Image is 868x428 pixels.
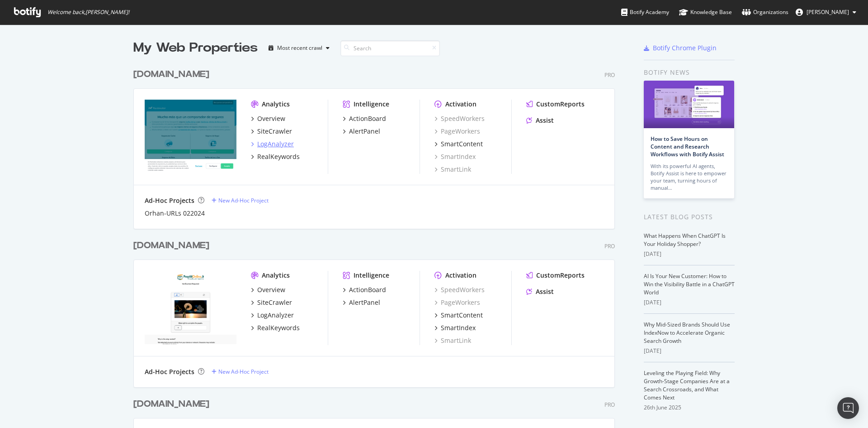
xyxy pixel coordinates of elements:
[133,68,209,81] div: [DOMAIN_NAME]
[434,139,483,149] a: SmartContent
[788,5,863,19] button: [PERSON_NAME]
[257,311,294,320] div: LogAnalyzer
[47,9,129,16] span: Welcome back, [PERSON_NAME] !
[343,285,386,294] a: ActionBoard
[441,311,483,320] div: SmartContent
[434,336,471,345] a: SmartLink
[644,369,730,401] a: Leveling the Playing Field: Why Growth-Stage Companies Are at a Search Crossroads, and What Comes...
[145,367,194,376] div: Ad-Hoc Projects
[536,271,585,280] div: CustomReports
[354,100,389,109] div: Intelligence
[644,212,735,222] div: Latest Blog Posts
[145,209,205,218] a: Orhan-URLs 022024
[807,8,849,16] span: Marta Plaza
[251,127,292,136] a: SiteCrawler
[644,67,735,77] div: Botify news
[679,8,732,17] div: Knowledge Base
[343,298,380,307] a: AlertPanel
[251,323,300,332] a: RealKeywords
[837,397,859,419] div: Open Intercom Messenger
[441,323,476,332] div: SmartIndex
[257,139,294,149] div: LogAnalyzer
[441,139,483,149] div: SmartContent
[644,232,726,248] a: What Happens When ChatGPT Is Your Holiday Shopper?
[536,100,585,109] div: CustomReports
[644,404,735,412] div: 26th June 2025
[644,347,735,355] div: [DATE]
[644,43,717,53] a: Botify Chrome Plugin
[145,271,236,344] img: prestitionline.it
[536,116,554,125] div: Assist
[251,152,300,161] a: RealKeywords
[526,287,554,296] a: Assist
[536,287,554,296] div: Assist
[644,81,734,128] img: How to Save Hours on Content and Research Workflows with Botify Assist
[257,298,292,307] div: SiteCrawler
[265,41,333,55] button: Most recent crawl
[262,100,290,109] div: Analytics
[133,239,209,252] div: [DOMAIN_NAME]
[621,8,669,17] div: Botify Academy
[526,100,585,109] a: CustomReports
[604,242,615,250] div: Pro
[133,39,258,57] div: My Web Properties
[354,271,389,280] div: Intelligence
[644,298,735,307] div: [DATE]
[434,311,483,320] a: SmartContent
[434,165,471,174] a: SmartLink
[653,43,717,53] div: Botify Chrome Plugin
[218,368,269,375] div: New Ad-Hoc Project
[257,323,300,332] div: RealKeywords
[218,197,269,204] div: New Ad-Hoc Project
[262,271,290,280] div: Analytics
[604,71,615,79] div: Pro
[349,285,386,294] div: ActionBoard
[604,401,615,409] div: Pro
[434,127,480,136] div: PageWorkers
[742,8,788,17] div: Organizations
[526,271,585,280] a: CustomReports
[434,152,476,161] a: SmartIndex
[251,285,285,294] a: Overview
[349,298,380,307] div: AlertPanel
[445,100,476,109] div: Activation
[257,285,285,294] div: Overview
[644,321,730,345] a: Why Mid-Sized Brands Should Use IndexNow to Accelerate Organic Search Growth
[251,311,294,320] a: LogAnalyzer
[133,239,213,252] a: [DOMAIN_NAME]
[340,40,440,56] input: Search
[445,271,476,280] div: Activation
[251,298,292,307] a: SiteCrawler
[277,45,322,51] div: Most recent crawl
[651,135,724,158] a: How to Save Hours on Content and Research Workflows with Botify Assist
[526,116,554,125] a: Assist
[257,114,285,123] div: Overview
[349,114,386,123] div: ActionBoard
[257,152,300,161] div: RealKeywords
[133,68,213,81] a: [DOMAIN_NAME]
[251,139,294,149] a: LogAnalyzer
[644,272,735,296] a: AI Is Your New Customer: How to Win the Visibility Battle in a ChatGPT World
[145,100,236,173] img: rastreator.com
[434,298,480,307] a: PageWorkers
[145,196,194,205] div: Ad-Hoc Projects
[434,323,476,332] a: SmartIndex
[644,250,735,258] div: [DATE]
[133,398,213,411] a: [DOMAIN_NAME]
[212,197,269,204] a: New Ad-Hoc Project
[251,114,285,123] a: Overview
[343,127,380,136] a: AlertPanel
[133,398,209,411] div: [DOMAIN_NAME]
[651,163,727,192] div: With its powerful AI agents, Botify Assist is here to empower your team, turning hours of manual…
[343,114,386,123] a: ActionBoard
[212,368,269,375] a: New Ad-Hoc Project
[434,285,485,294] a: SpeedWorkers
[434,114,485,123] a: SpeedWorkers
